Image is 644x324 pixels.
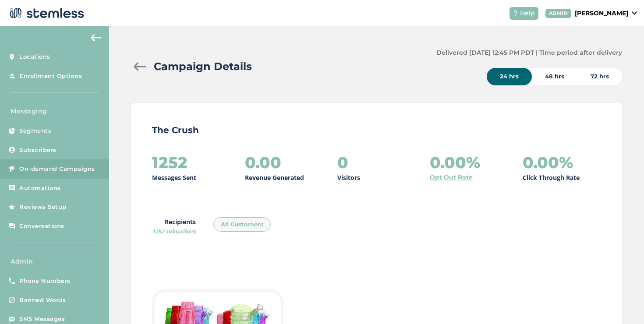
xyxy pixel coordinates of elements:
[91,34,101,41] img: icon-arrow-back-accent-c549486e.svg
[152,173,196,182] p: Messages Sent
[19,296,66,305] span: Banned Words
[19,184,61,193] span: Automations
[487,68,532,85] div: 24 hrs
[7,4,84,22] img: logo-dark-0685b13c.svg
[19,127,51,135] span: Segments
[575,9,628,18] p: [PERSON_NAME]
[632,11,637,15] img: icon_down-arrow-small-66adaf34.svg
[154,59,252,74] h2: Campaign Details
[523,154,573,171] h2: 0.00%
[523,173,580,182] p: Click Through Rate
[545,9,572,18] div: ADMIN
[19,146,57,155] span: Subscribers
[152,228,196,235] span: 1252 subscribers
[152,217,196,236] label: Recipients
[600,282,644,324] iframe: Chat Widget
[19,165,95,173] span: On-demand Campaigns
[436,48,622,57] label: Delivered [DATE] 12:45 PM PDT | Time period after delivery
[19,222,64,231] span: Conversations
[430,154,480,171] h2: 0.00%
[19,277,71,285] span: Phone Numbers
[532,68,577,85] div: 48 hrs
[245,173,304,182] p: Revenue Generated
[513,11,518,16] img: icon-help-white-03924b79.svg
[430,173,473,182] a: Opt Out Rate
[19,72,82,81] span: Enrollment Options
[520,9,535,18] span: Help
[19,53,50,61] span: Locations
[213,217,271,232] div: All Customers
[337,173,360,182] p: Visitors
[245,154,281,171] h2: 0.00
[337,154,348,171] h2: 0
[577,68,622,85] div: 72 hrs
[152,154,188,171] h2: 1252
[19,315,65,324] span: SMS Messages
[152,124,601,136] p: The Crush
[19,203,67,211] span: Reviews Setup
